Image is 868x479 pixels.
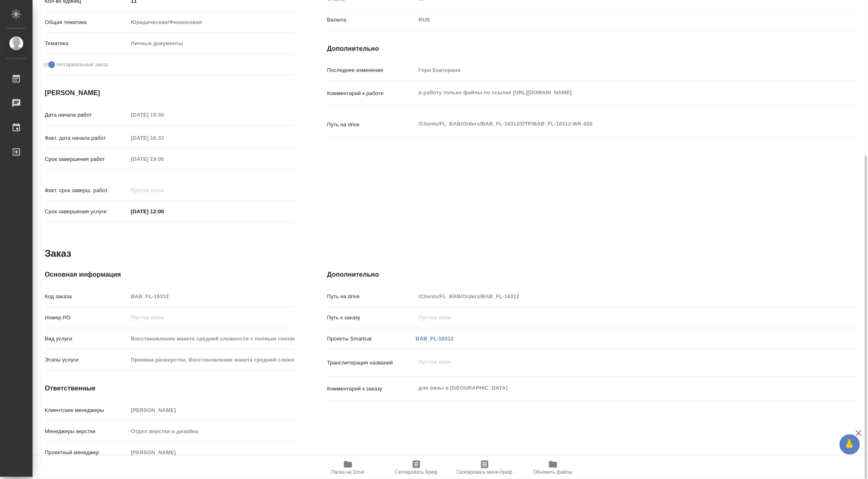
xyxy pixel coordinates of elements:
input: Пустое поле [128,153,199,165]
input: Пустое поле [416,290,815,302]
button: Скопировать бриф [382,456,450,479]
input: Пустое поле [128,425,295,437]
div: RUB [416,13,815,27]
p: Дата начала работ [45,111,128,119]
input: Пустое поле [416,312,815,323]
p: Путь на drive [327,293,416,301]
input: Пустое поле [128,446,295,458]
p: Менеджеры верстки [45,427,128,436]
input: Пустое поле [128,132,199,144]
p: Код заказа [45,293,128,301]
p: Общая тематика [45,18,128,26]
div: Личные документы [128,37,295,50]
textarea: в работу только файлы по ссылке [URL][DOMAIN_NAME] [416,86,815,100]
input: Пустое поле [128,312,295,323]
h4: Ответственные [45,384,295,393]
span: Скопировать бриф [395,469,437,475]
p: Номер РО [45,314,128,322]
span: Папка на Drive [331,469,365,475]
input: Пустое поле [128,404,295,416]
h4: Дополнительно [327,44,859,54]
p: Срок завершения услуги [45,208,128,216]
span: Скопировать мини-бриф [457,469,512,475]
h4: [PERSON_NAME] [45,88,295,98]
a: BAB_FL-16312 [416,336,454,342]
button: 🙏 [840,434,860,455]
input: Пустое поле [128,333,295,345]
h4: Дополнительно [327,270,859,280]
p: Последнее изменение [327,66,416,74]
h4: Основная информация [45,270,295,280]
p: Вид услуги [45,335,128,343]
textarea: /Clients/FL_BAB/Orders/BAB_FL-16312/DTP/BAB_FL-16312-WK-020 [416,117,815,131]
p: Факт. дата начала работ [45,134,128,142]
p: Комментарий к работе [327,89,416,98]
p: Комментарий к заказу [327,385,416,393]
p: Срок завершения работ [45,155,128,163]
p: Проектный менеджер [45,449,128,457]
p: Путь к заказу [327,314,416,322]
p: Путь на drive [327,121,416,129]
input: Пустое поле [416,64,815,76]
p: Валюта [327,16,416,24]
h2: Заказ [45,247,71,260]
span: 🙏 [843,436,857,453]
input: Пустое поле [128,290,295,302]
p: Транслитерация названий [327,359,416,367]
p: Этапы услуги [45,356,128,364]
p: Факт. срок заверш. работ [45,186,128,195]
input: Пустое поле [128,184,199,196]
p: Клиентские менеджеры [45,406,128,414]
button: Обновить файлы [519,456,587,479]
span: Обновить файлы [533,469,573,475]
input: ✎ Введи что-нибудь [128,206,199,217]
button: Скопировать мини-бриф [450,456,519,479]
span: Нотариальный заказ [57,61,108,69]
p: Тематика [45,39,128,48]
div: Юридическая/Финансовая [128,15,295,29]
button: Папка на Drive [314,456,382,479]
input: Пустое поле [128,109,199,121]
input: Пустое поле [128,354,295,366]
p: Проекты Smartcat [327,335,416,343]
textarea: для визы в [GEOGRAPHIC_DATA] [416,381,815,395]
